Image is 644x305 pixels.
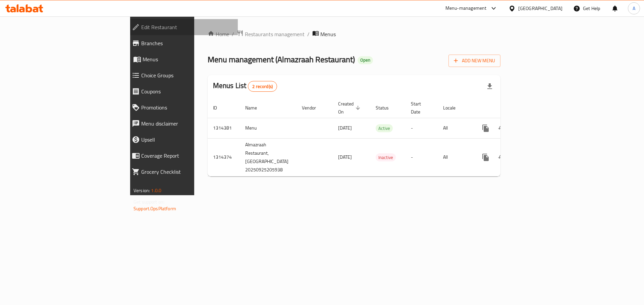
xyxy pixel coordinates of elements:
[141,136,232,144] span: Upsell
[248,83,277,90] span: 2 record(s)
[445,4,487,12] div: Menu-management
[406,138,438,176] td: -
[438,118,472,138] td: All
[133,198,164,206] span: Get support on:
[126,116,238,132] a: Menu disclaimer
[126,164,238,180] a: Grocery Checklist
[240,138,297,176] td: Almazraah Restaurant,[GEOGRAPHIC_DATA] 20250925205938
[237,30,305,39] a: Restaurants management
[208,52,355,67] span: Menu management ( Almazraah Restaurant )
[213,81,277,92] h2: Menus List
[376,125,393,132] span: Active
[245,104,266,112] span: Name
[633,5,635,12] span: A
[141,39,232,47] span: Branches
[240,118,297,138] td: Menu
[338,100,362,116] span: Created On
[141,152,232,160] span: Coverage Report
[338,153,352,161] span: [DATE]
[478,120,494,136] button: more
[338,124,352,132] span: [DATE]
[302,104,325,112] span: Vendor
[141,23,232,31] span: Edit Restaurant
[358,56,373,64] div: Open
[376,153,396,161] div: Inactive
[307,30,310,38] li: /
[141,168,232,176] span: Grocery Checklist
[376,104,397,112] span: Status
[126,67,238,83] a: Choice Groups
[141,71,232,79] span: Choice Groups
[133,186,150,195] span: Version:
[126,148,238,164] a: Coverage Report
[482,78,498,94] div: Export file
[141,103,232,111] span: Promotions
[248,81,277,92] div: Total records count
[376,154,396,161] span: Inactive
[478,149,494,165] button: more
[454,57,495,65] span: Add New Menu
[438,138,472,176] td: All
[494,149,510,165] button: Change Status
[126,51,238,67] a: Menus
[320,30,336,38] span: Menus
[143,55,232,63] span: Menus
[472,98,547,118] th: Actions
[126,19,238,35] a: Edit Restaurant
[213,104,226,112] span: ID
[358,57,373,63] span: Open
[411,100,430,116] span: Start Date
[406,118,438,138] td: -
[208,98,547,176] table: enhanced table
[151,186,161,195] span: 1.0.0
[141,120,232,128] span: Menu disclaimer
[126,132,238,148] a: Upsell
[133,204,176,213] a: Support.OpsPlatform
[376,124,393,132] div: Active
[126,83,238,99] a: Coupons
[443,104,464,112] span: Locale
[494,120,510,136] button: Change Status
[518,5,562,12] div: [GEOGRAPHIC_DATA]
[245,30,305,38] span: Restaurants management
[126,99,238,116] a: Promotions
[126,35,238,51] a: Branches
[208,30,500,39] nav: breadcrumb
[141,87,232,95] span: Coupons
[448,55,500,67] button: Add New Menu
